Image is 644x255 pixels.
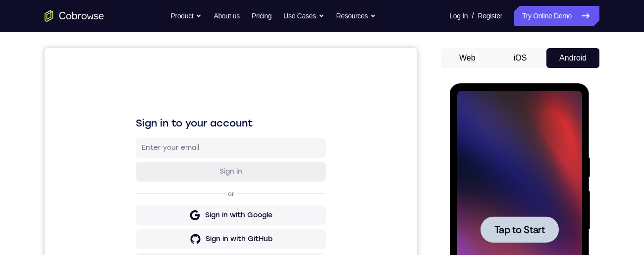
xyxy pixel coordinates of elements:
button: Sign in with GitHub [91,181,281,201]
a: Log In [449,6,468,26]
input: Enter your email [97,95,275,105]
a: Go to the home page [45,10,104,22]
button: Sign in [91,114,281,133]
button: Sign in with Google [91,157,281,177]
a: Register [478,6,502,26]
button: Web [441,48,494,68]
a: Try Online Demo [514,6,599,26]
div: Sign in with GitHub [161,186,228,196]
button: Sign in with Zendesk [91,229,281,249]
button: Product [171,6,202,26]
p: or [181,142,192,150]
button: Use Cases [283,6,324,26]
button: Resources [336,6,376,26]
button: Tap to Start [31,133,109,159]
div: Sign in with Google [161,162,228,172]
button: iOS [494,48,547,68]
div: Sign in with Intercom [157,210,232,220]
a: Pricing [252,6,271,26]
h1: Sign in to your account [91,68,281,82]
div: Sign in with Zendesk [158,234,231,244]
span: Tap to Start [45,141,95,151]
a: About us [214,6,239,26]
button: Sign in with Intercom [91,205,281,225]
span: / [472,10,474,22]
button: Android [546,48,599,68]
